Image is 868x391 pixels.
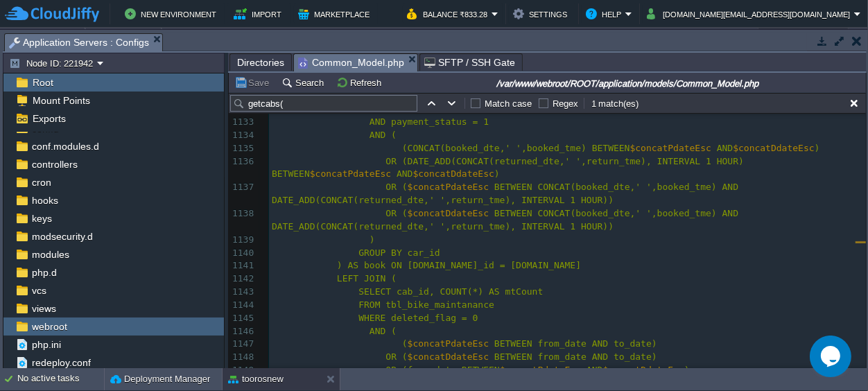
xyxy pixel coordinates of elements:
[293,53,418,71] li: /var/www/webroot/ROOT/application/models/Common_Model.php
[370,130,397,140] span: AND (
[229,259,257,272] div: 1141
[229,272,257,286] div: 1142
[9,57,97,69] button: Node ID: 221942
[358,299,494,310] span: FROM tbl_bike_maintanance
[229,129,257,142] div: 1134
[602,365,684,375] span: $concatDdateEsc
[110,372,210,386] button: Deployment Manager
[29,176,53,189] a: cron
[29,320,69,333] a: webroot
[553,98,578,109] label: Regex
[101,28,150,47] button: Region
[647,6,854,22] button: [DOMAIN_NAME][EMAIL_ADDRESS][DOMAIN_NAME]
[229,234,257,247] div: 1139
[370,234,375,245] span: )
[272,156,749,180] span: OR (DATE_ADD(CONCAT(returned_dte,' ',return_tme), INTERVAL 1 HOUR) BETWEEN
[5,28,73,47] button: Env Groups
[370,116,489,127] span: AND payment_status = 1
[229,155,257,168] div: 1136
[630,143,711,153] span: $concatPdateEsc
[385,208,407,218] span: OR (
[229,142,257,155] div: 1135
[229,286,257,299] div: 1143
[229,325,257,338] div: 1146
[5,6,99,23] img: CloudJiffy
[408,338,489,349] span: $concatPdateEsc
[229,207,257,220] div: 1138
[408,208,489,218] span: $concatDdateEsc
[9,34,149,51] span: Application Servers : Configs
[408,182,489,192] span: $concatPdateEsc
[358,247,440,258] span: GROUP BY car_id
[810,336,854,377] iframe: chat widget
[370,326,397,336] span: AND (
[385,182,407,192] span: OR (
[281,76,328,89] button: Search
[408,351,489,362] span: $concatDdateEsc
[30,112,68,125] a: Exports
[30,94,92,107] a: Mount Points
[733,143,814,153] span: $concatDdateEsc
[407,6,492,22] button: Balance ₹833.28
[494,168,500,179] span: )
[29,248,71,261] a: modules
[298,6,374,22] button: Marketplace
[358,286,543,297] span: SELECT cab_id, COUNT(*) AS mtCount
[402,338,408,349] span: (
[234,6,286,22] button: Import
[229,312,257,325] div: 1145
[29,338,63,351] a: php.ini
[272,182,744,205] span: BETWEEN CONCAT(booked_dte,' ',booked_tme) AND DATE_ADD(CONCAT(returned_dte,' ',return_tme), INTER...
[29,212,54,225] span: keys
[684,365,690,375] span: )
[310,168,391,179] span: $concatPdateEsc
[229,338,257,351] div: 1147
[385,351,407,362] span: OR (
[413,168,494,179] span: $concatDdateEsc
[29,284,49,297] a: vcs
[234,76,273,89] button: Save
[229,247,257,260] div: 1140
[424,54,515,71] span: SFTP / SSH Gate
[29,140,101,153] a: conf.modules.d
[229,299,257,312] div: 1144
[358,313,478,323] span: WHERE deleted_flag = 0
[385,365,499,375] span: OR (from_date BETWEEN
[298,54,404,71] span: Common_Model.php
[29,194,60,207] a: hooks
[717,143,733,153] span: AND
[336,76,385,89] button: Refresh
[337,260,581,270] span: ) AS book ON [DOMAIN_NAME]_id = [DOMAIN_NAME]
[29,158,80,171] a: controllers
[397,168,413,179] span: AND
[228,372,284,386] button: toorosnew
[402,143,630,153] span: (CONCAT(booked_dte,' ',booked_tme) BETWEEN
[29,266,59,279] a: php.d
[229,116,257,129] div: 1133
[513,6,571,22] button: Settings
[125,6,220,22] button: New Environment
[494,351,657,362] span: BETWEEN from_date AND to_date)
[29,356,93,369] a: redeploy.conf
[229,351,257,364] div: 1148
[500,365,581,375] span: $concatPdateEsc
[587,365,602,375] span: AND
[229,364,257,377] div: 1149
[17,368,104,390] div: No active tasks
[29,302,58,315] a: views
[485,98,532,109] label: Match case
[29,230,95,243] a: modsecurity.d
